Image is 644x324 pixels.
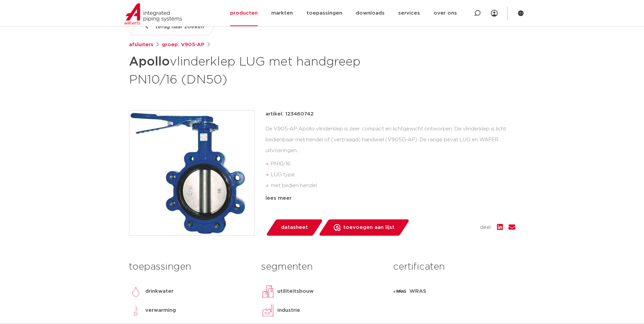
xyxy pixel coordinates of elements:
h1: vlinderklep LUG met handgreep PN10/16 (DN50) [129,52,384,88]
li: RVS klep en assen [271,191,515,202]
div: De V905-AP Apollo vlinderklep is zeer compact en lichtgewicht ontworpen. De vlinderklep is licht ... [265,124,515,192]
div: lees meer [265,194,515,202]
span: toevoegen aan lijst [343,222,394,233]
span: deel: [480,223,492,232]
img: industrie [261,304,275,317]
a: groep: V905-AP [162,41,204,49]
a: afsluiters [129,41,153,49]
p: utiliteitsbouw [277,287,314,295]
a: datasheet [265,219,323,236]
h3: segmenten [261,260,383,274]
span: terug naar zoeken [155,21,204,32]
li: LUG type [271,169,515,180]
img: verwarming [129,304,143,317]
span: datasheet [281,222,308,233]
p: verwarming [145,306,176,314]
img: Product Image for Apollo vlinderklep LUG met handgreep PN10/16 (DN50) [129,110,254,235]
strong: Apollo [129,56,170,68]
div: my IPS [491,6,498,21]
li: met bedien hendel [271,180,515,191]
img: drinkwater [129,285,143,298]
h3: certificaten [393,260,515,274]
p: industrie [277,306,300,314]
a: terug naar zoeken [129,18,220,35]
img: utiliteitsbouw [261,285,275,298]
p: artikel: 123460742 [265,110,314,118]
img: WRAS [393,285,407,298]
p: drinkwater [145,287,173,295]
li: PN10/16 [271,159,515,169]
h3: toepassingen [129,260,251,274]
p: WRAS [409,287,426,295]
